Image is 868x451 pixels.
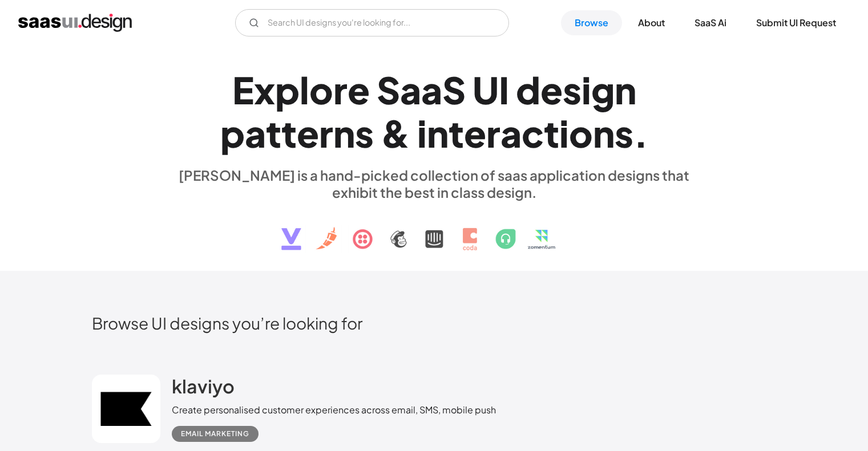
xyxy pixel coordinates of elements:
div: t [281,111,297,155]
div: & [381,111,410,155]
div: o [569,111,593,155]
div: s [563,68,582,112]
div: i [559,111,569,155]
a: SaaS Ai [681,10,740,35]
div: s [355,111,374,155]
img: text, icon, saas logo [261,201,607,260]
div: x [254,68,275,112]
div: c [522,111,544,155]
div: d [516,68,540,112]
a: home [18,14,132,32]
div: E [232,68,254,112]
a: Browse [561,10,622,35]
div: S [442,68,466,112]
div: r [333,68,348,112]
div: a [245,111,266,155]
div: S [377,68,400,112]
h2: Browse UI designs you’re looking for [92,313,777,333]
div: e [348,68,370,112]
div: t [266,111,281,155]
a: Submit UI Request [742,10,850,35]
div: i [417,111,427,155]
div: e [297,111,319,155]
div: e [464,111,486,155]
form: Email Form [235,9,509,36]
div: n [593,111,615,155]
div: . [633,111,648,155]
div: o [309,68,333,112]
div: a [400,68,421,112]
input: Search UI designs you're looking for... [235,9,509,36]
div: g [591,68,615,112]
div: a [500,111,522,155]
div: I [499,68,509,112]
div: l [300,68,309,112]
div: e [540,68,563,112]
div: n [615,68,636,112]
div: s [615,111,633,155]
a: klaviyo [172,375,235,403]
div: p [220,111,245,155]
div: Email Marketing [181,427,249,441]
div: p [275,68,300,112]
h1: Explore SaaS UI design patterns & interactions. [172,68,697,156]
div: n [427,111,449,155]
div: U [473,68,499,112]
div: t [449,111,464,155]
div: [PERSON_NAME] is a hand-picked collection of saas application designs that exhibit the best in cl... [172,166,697,201]
h2: klaviyo [172,375,235,397]
div: a [421,68,442,112]
div: i [582,68,591,112]
div: n [333,111,355,155]
div: r [486,111,500,155]
a: About [624,10,679,35]
div: Create personalised customer experiences across email, SMS, mobile push [172,403,496,417]
div: t [544,111,559,155]
div: r [319,111,333,155]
